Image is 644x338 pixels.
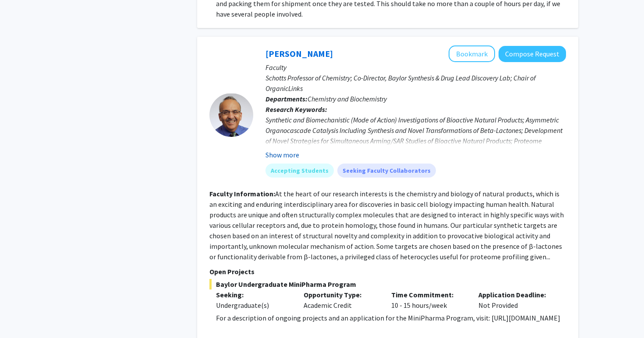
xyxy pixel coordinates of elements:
[391,289,466,300] p: Time Commitment:
[209,189,564,261] fg-read-more: At the heart of our research interests is the chemistry and biology of natural products, which is...
[265,105,327,114] b: Research Keywords:
[265,73,566,94] p: Schotts Professor of Chemistry; Co-Director, Baylor Synthesis & Drug Lead Discovery Lab; Chair of...
[297,289,385,310] div: Academic Credit
[385,289,472,310] div: 10 - 15 hours/week
[265,94,308,103] b: Departments:
[265,150,299,160] button: Show more
[209,279,566,289] span: Baylor Undergraduate MiniPharma Program
[449,45,495,62] button: Add Daniel Romo to Bookmarks
[216,313,566,323] p: For a description of ongoing projects and an application for the MiniPharma Program, visit: [URL]...
[304,289,378,300] p: Opportunity Type:
[308,94,387,103] span: Chemistry and Biochemistry
[478,289,553,300] p: Application Deadline:
[337,164,436,178] mat-chip: Seeking Faculty Collaborators
[209,266,566,277] p: Open Projects
[499,46,566,62] button: Compose Request to Daniel Romo
[265,164,334,178] mat-chip: Accepting Students
[7,299,37,331] iframe: Chat
[216,300,290,310] div: Undergraduate(s)
[265,62,566,73] p: Faculty
[472,289,559,310] div: Not Provided
[209,189,275,198] b: Faculty Information:
[265,48,333,59] a: [PERSON_NAME]
[216,289,290,300] p: Seeking:
[265,115,566,157] div: Synthetic and Biomechanistic (Mode of Action) Investigations of Bioactive Natural Products; Asymm...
